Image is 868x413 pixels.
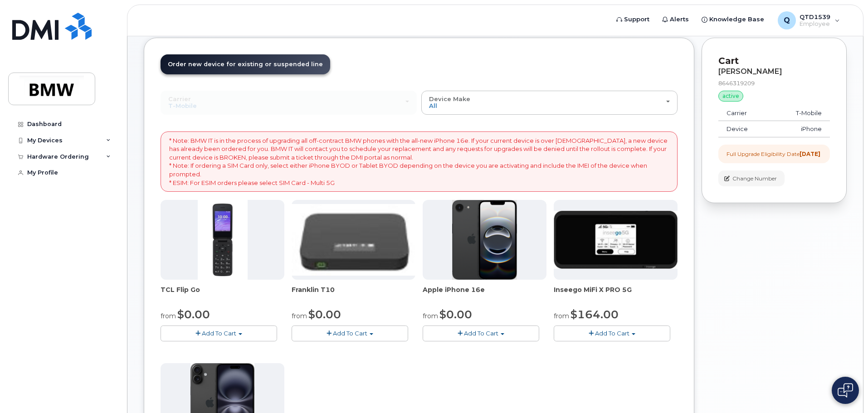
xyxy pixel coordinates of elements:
span: Add To Cart [202,330,236,337]
button: Add To Cart [292,326,408,341]
small: from [161,312,176,320]
span: Knowledge Base [709,15,764,24]
span: Add To Cart [333,330,367,337]
div: Full Upgrade Eligibility Date [727,150,820,158]
td: Carrier [718,105,771,121]
button: Device Make All [421,91,678,114]
div: Franklin T10 [292,285,415,303]
button: Change Number [718,170,785,186]
strong: [DATE] [800,151,820,157]
button: Add To Cart [554,326,670,341]
a: Support [610,10,656,29]
img: t10.jpg [292,204,415,276]
button: Add To Cart [161,326,277,341]
a: Alerts [656,10,695,29]
td: T-Mobile [771,105,830,121]
span: $0.00 [439,308,472,321]
div: TCL Flip Go [161,285,284,303]
span: Add To Cart [464,330,498,337]
span: Change Number [732,175,777,183]
span: Alerts [670,15,689,24]
span: Support [624,15,649,24]
span: Add To Cart [595,330,629,337]
div: Inseego MiFi X PRO 5G [554,285,678,303]
img: Open chat [838,383,853,398]
span: Employee [800,20,830,28]
span: Q [784,15,790,26]
span: All [429,102,437,109]
span: $164.00 [571,308,619,321]
small: from [554,312,569,320]
div: Apple iPhone 16e [423,285,546,303]
span: Order new device for existing or suspended line [168,61,323,68]
p: Cart [718,54,830,68]
div: 8646319209 [718,79,830,87]
span: $0.00 [308,308,341,321]
span: $0.00 [177,308,210,321]
img: cut_small_inseego_5G.jpg [554,211,678,269]
small: from [423,312,438,320]
a: Knowledge Base [695,10,770,29]
div: [PERSON_NAME] [718,68,830,76]
span: Device Make [429,95,470,102]
img: TCL_FLIP_MODE.jpg [198,200,248,280]
img: iphone16e.png [452,200,517,280]
td: Device [718,121,771,137]
div: QTD1539 [771,11,846,29]
small: from [292,312,307,320]
button: Add To Cart [423,326,539,341]
div: active [718,91,743,102]
td: iPhone [771,121,830,137]
span: QTD1539 [800,13,830,20]
p: * Note: BMW IT is in the process of upgrading all off-contract BMW phones with the all-new iPhone... [169,136,669,187]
